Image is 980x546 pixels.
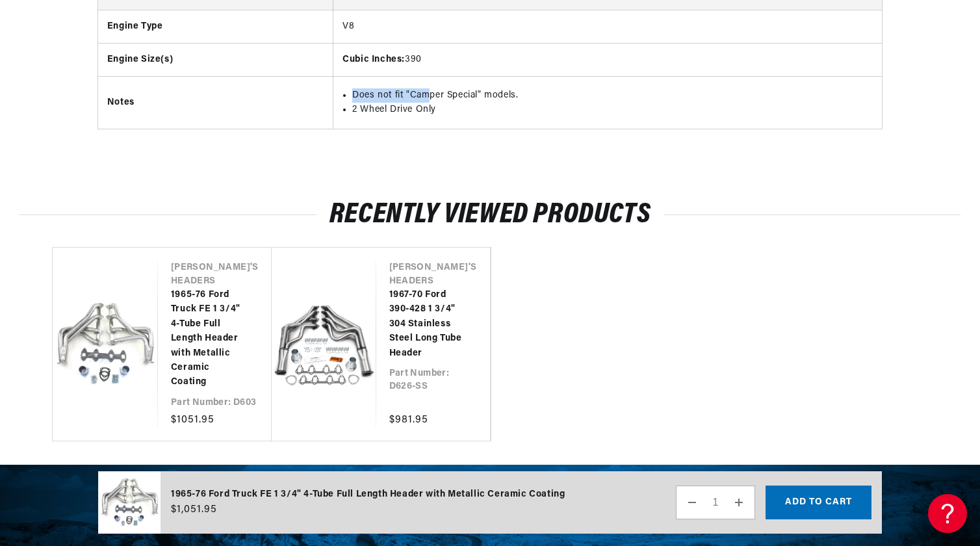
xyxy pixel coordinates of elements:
[98,44,333,77] th: Engine Size(s)
[52,247,928,441] ul: Slider
[342,510,638,535] h3: Subscribe to our emails
[766,486,871,519] button: Add to cart
[333,44,882,77] td: 390
[98,77,333,129] th: Notes
[171,288,246,390] a: 1965-76 Ford Truck FE 1 3/4" 4-Tube Full Length Header with Metallic Ceramic Coating
[342,55,405,64] strong: Cubic Inches:
[352,88,873,103] li: Does not fit "Camper Special" models.
[19,203,961,227] h2: RECENTLY VIEWED PRODUCTS
[98,10,333,43] th: Engine Type
[352,103,873,117] li: 2 Wheel Drive Only
[171,487,565,502] div: 1965-76 Ford Truck FE 1 3/4" 4-Tube Full Length Header with Metallic Ceramic Coating
[389,288,464,361] a: 1967-70 Ford 390-428 1 3/4" 304 Stainless Steel Long Tube Header
[333,10,882,43] td: V8
[98,471,161,534] img: 1965-76 Ford Truck FE 1 3/4" 4-Tube Full Length Header with Metallic Ceramic Coating
[171,502,217,517] span: $1,051.95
